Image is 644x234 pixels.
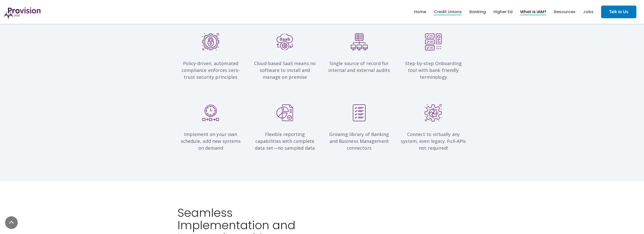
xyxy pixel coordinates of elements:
[181,131,241,151] span: Implement on your own schedule, add new systems on demand
[414,8,426,16] a: Home
[601,6,636,18] a: Talk to Us
[328,60,390,73] span: Single source of record for internal and external audits
[181,60,240,80] span: Policy-driven, automated compliance enforces zero-trust security principles
[425,33,442,51] img: Onboarding_Dashboard
[434,8,462,16] a: Credit Unions
[329,131,389,151] span: Growing library of Banking and Business Management connectors
[202,104,219,122] img: On_Demand
[351,104,368,122] img: Report
[4,7,42,19] img: ProvisionIAM-Logo-Purple
[609,10,628,14] strong: Talk to Us
[202,33,219,51] img: security
[469,8,486,16] a: Banking
[255,131,315,151] span: Flexible reporting capabilities with complete data set—no sampled data
[276,104,293,122] img: Reporting_Capabilities
[351,33,368,51] img: Single_Source
[410,4,597,20] nav: menu
[425,104,442,122] img: Connectors
[405,60,462,80] span: Step-by-step Onboarding tool with bank-friendly terminology
[554,8,575,16] a: Resources
[401,131,466,151] span: Connect to virtually any system, even legacy. Full-APIs not required!
[493,8,513,16] a: Higher Ed
[254,60,316,80] span: Cloud-based SaaS means no software to install and manage on premise
[583,8,593,16] a: Jobs
[520,8,546,16] a: What is IAM?
[276,33,293,51] img: Saas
